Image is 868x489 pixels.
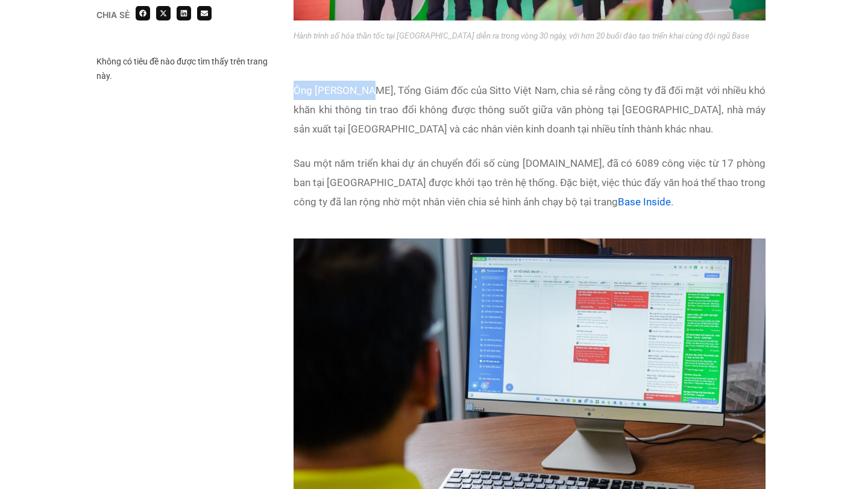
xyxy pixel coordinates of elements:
div: Share on linkedin [177,6,191,20]
figcaption: Hành trình số hóa thần tốc tại [GEOGRAPHIC_DATA] diễn ra trong vòng 30 ngày, với hơn 20 buổi đào ... [294,20,766,51]
div: Không có tiêu đề nào được tìm thấy trên trang này. [96,54,275,83]
a: Base Inside [618,196,671,208]
div: Chia sẻ [96,11,130,19]
div: Share on facebook [136,6,150,20]
p: Sau một năm triển khai dự án chuyển đổi số cùng [DOMAIN_NAME], đã có 6089 công việc từ 17 phòng b... [294,154,766,211]
p: Ông [PERSON_NAME], Tổng Giám đốc của Sitto Việt Nam, chia sẻ rằng công ty đã đối mặt với nhiều kh... [294,81,766,139]
div: Share on email [197,6,212,20]
div: Share on x-twitter [156,6,171,20]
